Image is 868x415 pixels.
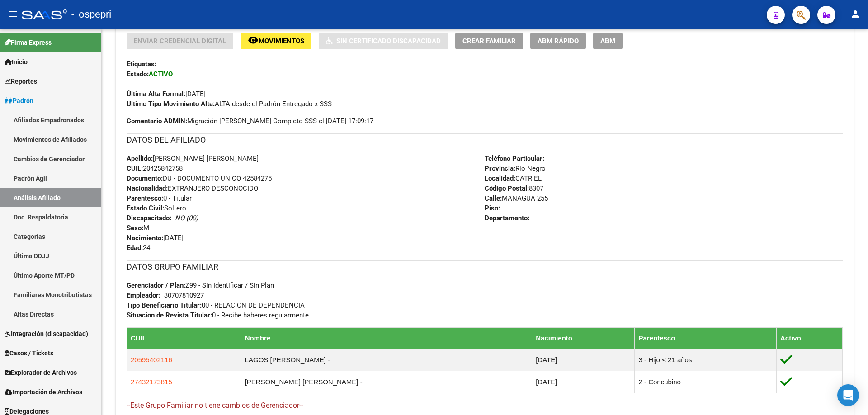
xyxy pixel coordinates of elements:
[127,33,233,49] button: Enviar Credencial Digital
[127,100,215,108] strong: Ultimo Tipo Movimiento Alta:
[127,134,843,146] h3: DATOS DEL AFILIADO
[600,37,615,45] span: ABM
[127,90,185,98] strong: Última Alta Formal:
[635,349,777,371] td: 3 - Hijo < 21 años
[485,204,500,212] strong: Piso:
[127,311,212,319] strong: Situacion de Revista Titular:
[5,96,33,106] span: Padrón
[5,76,37,86] span: Reportes
[127,224,149,232] span: M
[127,184,168,192] strong: Nacionalidad:
[248,35,259,46] mat-icon: remove_red_eye
[635,371,777,393] td: 2 - Concubino
[127,291,160,299] strong: Empleador:
[485,184,529,192] strong: Código Postal:
[485,194,502,202] strong: Calle:
[635,327,777,349] th: Parentesco
[131,378,172,386] span: 27432173815
[532,349,635,371] td: [DATE]
[127,401,843,410] h4: --Este Grupo Familiar no tiene cambios de Gerenciador--
[127,154,153,163] strong: Apellido:
[127,174,163,182] strong: Documento:
[5,368,77,378] span: Explorador de Archivos
[127,224,143,232] strong: Sexo:
[127,194,192,202] span: 0 - Titular
[530,33,586,49] button: ABM Rápido
[127,301,202,309] strong: Tipo Beneficiario Titular:
[485,164,546,173] span: Rio Negro
[336,37,441,45] span: Sin Certificado Discapacidad
[319,33,448,49] button: Sin Certificado Discapacidad
[127,234,163,242] strong: Nacimiento:
[127,117,187,125] strong: Comentario ADMIN:
[241,33,311,49] button: Movimientos
[538,37,579,45] span: ABM Rápido
[850,9,861,19] mat-icon: person
[71,5,111,24] span: - ospepri
[127,261,843,273] h3: DATOS GRUPO FAMILIAR
[485,164,515,173] strong: Provincia:
[127,244,150,252] span: 24
[5,329,88,339] span: Integración (discapacidad)
[241,371,532,393] td: [PERSON_NAME] [PERSON_NAME] -
[127,184,258,192] span: EXTRANJERO DESCONOCIDO
[175,214,198,222] i: NO (00)
[127,244,143,252] strong: Edad:
[5,57,28,67] span: Inicio
[259,37,304,45] span: Movimientos
[455,33,523,49] button: Crear Familiar
[127,301,305,309] span: 00 - RELACION DE DEPENDENCIA
[127,204,164,212] strong: Estado Civil:
[134,37,226,45] span: Enviar Credencial Digital
[127,70,149,78] strong: Estado:
[532,327,635,349] th: Nacimiento
[485,174,542,182] span: CATRIEL
[164,290,204,300] div: 30707810927
[127,174,272,182] span: DU - DOCUMENTO UNICO 42584275
[127,60,156,68] strong: Etiquetas:
[127,204,186,212] span: Soltero
[485,154,544,163] strong: Teléfono Particular:
[485,194,548,202] span: MANAGUA 255
[149,70,173,78] strong: ACTIVO
[127,327,241,349] th: CUIL
[241,349,532,371] td: LAGOS [PERSON_NAME] -
[127,116,373,126] span: Migración [PERSON_NAME] Completo SSS el [DATE] 17:09:17
[462,37,516,45] span: Crear Familiar
[127,154,259,163] span: [PERSON_NAME] [PERSON_NAME]
[5,348,53,358] span: Casos / Tickets
[241,327,532,349] th: Nombre
[127,100,332,108] span: ALTA desde el Padrón Entregado x SSS
[532,371,635,393] td: [DATE]
[127,311,309,319] span: 0 - Recibe haberes regularmente
[5,37,52,47] span: Firma Express
[485,184,543,192] span: 8307
[127,90,206,98] span: [DATE]
[777,327,843,349] th: Activo
[837,384,859,406] div: Open Intercom Messenger
[127,281,274,289] span: Z99 - Sin Identificar / Sin Plan
[127,281,185,289] strong: Gerenciador / Plan:
[127,164,143,173] strong: CUIL:
[127,214,171,222] strong: Discapacitado:
[131,356,172,364] span: 20595402116
[485,174,515,182] strong: Localidad:
[127,194,163,202] strong: Parentesco:
[485,214,529,222] strong: Departamento:
[7,9,18,19] mat-icon: menu
[5,387,82,397] span: Importación de Archivos
[127,234,184,242] span: [DATE]
[127,164,183,173] span: 20425842758
[593,33,623,49] button: ABM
